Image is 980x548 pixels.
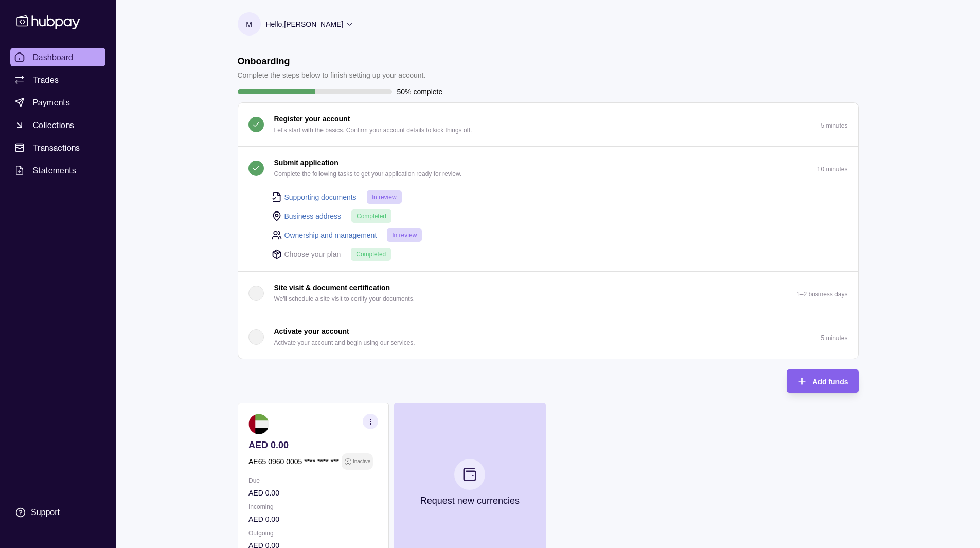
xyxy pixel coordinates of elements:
[787,369,858,393] button: Add funds
[397,86,443,97] p: 50% complete
[10,138,105,157] a: Transactions
[248,487,378,499] p: AED 0.00
[31,507,60,518] div: Support
[248,501,378,512] p: Incoming
[821,122,847,129] p: 5 minutes
[266,19,344,30] p: Hello, [PERSON_NAME]
[274,337,415,348] p: Activate your account and begin using our services.
[10,161,105,180] a: Statements
[238,315,858,359] button: Activate your account Activate your account and begin using our services.5 minutes
[10,70,105,89] a: Trades
[812,378,848,386] span: Add funds
[796,291,847,298] p: 1–2 business days
[33,164,76,176] span: Statements
[284,229,377,241] a: Ownership and management
[284,191,357,203] a: Supporting documents
[238,69,426,81] p: Complete the steps below to finish setting up your account.
[33,74,59,86] span: Trades
[33,51,74,63] span: Dashboard
[238,56,426,67] h1: Onboarding
[238,147,858,190] button: Submit application Complete the following tasks to get your application ready for review.10 minutes
[357,213,386,220] span: Completed
[33,96,70,109] span: Payments
[33,119,74,131] span: Collections
[356,251,386,258] span: Completed
[372,193,397,201] span: In review
[284,249,341,260] p: Choose your plan
[248,514,378,525] p: AED 0.00
[10,93,105,112] a: Payments
[392,232,417,239] span: In review
[238,190,858,271] div: Submit application Complete the following tasks to get your application ready for review.10 minutes
[248,527,378,539] p: Outgoing
[248,475,378,486] p: Due
[246,19,252,30] p: M
[10,48,105,66] a: Dashboard
[274,168,462,180] p: Complete the following tasks to get your application ready for review.
[284,210,342,222] a: Business address
[274,326,349,337] p: Activate your account
[274,113,350,125] p: Register your account
[238,272,858,315] button: Site visit & document certification We'll schedule a site visit to certify your documents.1–2 bus...
[238,103,858,146] button: Register your account Let's start with the basics. Confirm your account details to kick things of...
[10,116,105,134] a: Collections
[10,502,105,523] a: Support
[248,414,269,434] img: ae
[817,166,848,173] p: 10 minutes
[352,456,370,467] p: Inactive
[33,142,80,154] span: Transactions
[821,334,847,342] p: 5 minutes
[274,282,390,293] p: Site visit & document certification
[274,293,415,305] p: We'll schedule a site visit to certify your documents.
[248,439,378,451] p: AED 0.00
[274,125,472,136] p: Let's start with the basics. Confirm your account details to kick things off.
[420,495,519,506] p: Request new currencies
[274,157,338,168] p: Submit application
